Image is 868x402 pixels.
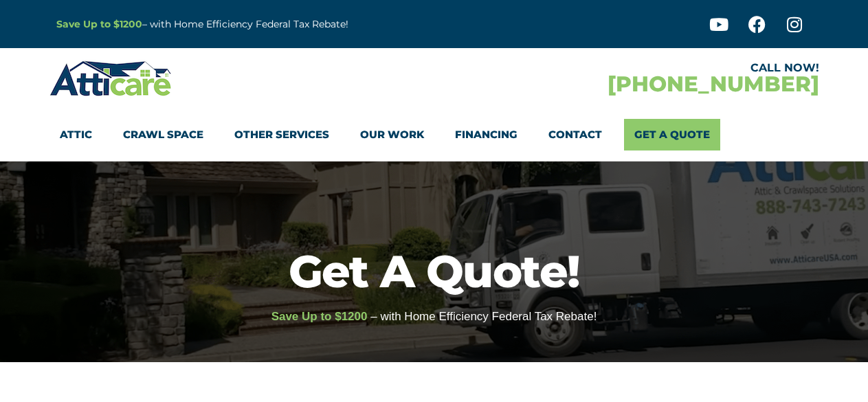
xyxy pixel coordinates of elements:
a: Get A Quote [624,119,720,150]
a: Other Services [234,119,329,150]
a: Save Up to $1200 [56,18,142,30]
a: Attic [60,119,92,150]
span: – with Home Efficiency Federal Tax Rebate! [370,310,597,323]
h1: Get A Quote! [7,249,861,293]
a: Financing [455,119,518,150]
span: Save Up to $1200 [271,310,368,323]
p: – with Home Efficiency Federal Tax Rebate! [56,16,502,32]
a: Our Work [360,119,424,150]
nav: Menu [60,119,809,150]
div: CALL NOW! [434,63,819,74]
a: Contact [548,119,602,150]
a: Crawl Space [123,119,203,150]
